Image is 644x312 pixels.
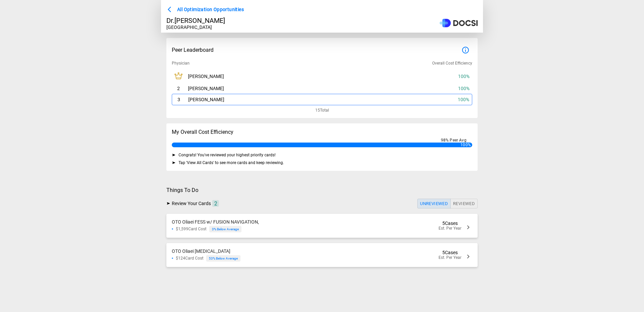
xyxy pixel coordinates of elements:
span: 100 % [458,97,469,102]
span: 5 Cases [442,221,458,226]
span: All Optimization Opportunities [177,5,244,14]
span: Things To Do [166,187,478,193]
span: 100 % [458,86,470,91]
span: My Overall Cost Efficiency [172,129,233,135]
span: 2 [177,86,180,91]
span: OTO Oliaei [MEDICAL_DATA] [172,248,230,254]
span: 2 [214,200,217,207]
span: Overall Cost Efficiency [432,61,472,66]
span: Card Cost [176,227,206,231]
button: Unreviewed [417,199,451,208]
span: [PERSON_NAME] [188,74,224,79]
span: Congrats! You've reviewed your highest priority cards! [179,153,276,158]
span: [PERSON_NAME] [188,97,224,102]
span: Peer Leaderboard [172,47,214,53]
span: [GEOGRAPHIC_DATA] [166,25,212,30]
span: 5 Cases [442,250,458,255]
span: Physician [172,61,190,66]
img: Site Logo [440,19,478,27]
span: Card Cost [176,256,203,261]
button: All Optimization Opportunities [166,5,247,14]
span: 53 % Below Average [209,257,238,260]
span: Tap 'View All Cards' to see more cards and keep reviewing. [179,160,284,165]
span: 15 Total [315,105,329,113]
span: Est. Per Year [439,226,461,231]
span: Dr. [PERSON_NAME] [166,16,225,25]
span: 100 % [458,74,470,79]
span: $124 [176,256,185,261]
span: 3 % Below Average [212,227,239,231]
span: OTO Oliaei FESS w/ FUSION NAVIGATION, [172,219,259,225]
span: $1,599 [176,227,188,231]
span: [PERSON_NAME] [188,86,224,91]
span: Review Your Cards [172,201,211,206]
span: 3 [178,97,180,102]
span: Est. Per Year [439,255,461,260]
button: Reviewed [450,199,478,208]
span: 98 % Peer Avg [441,138,466,143]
